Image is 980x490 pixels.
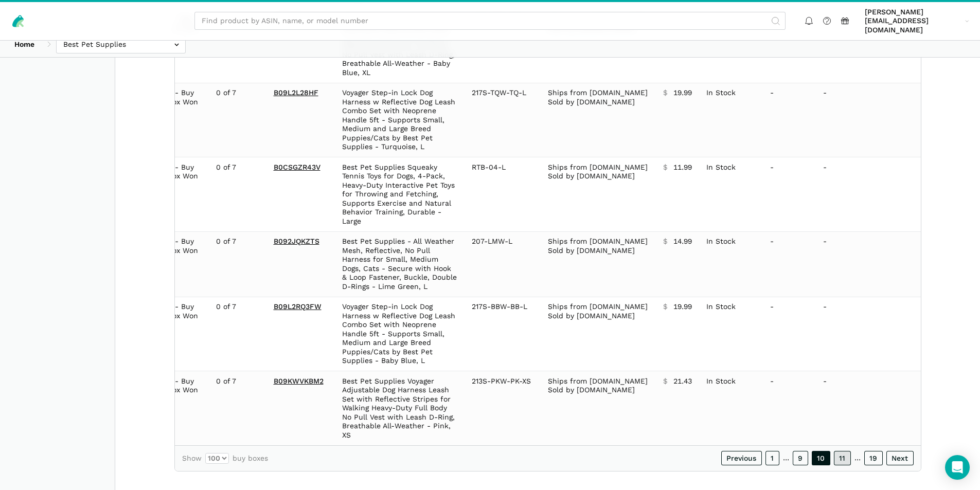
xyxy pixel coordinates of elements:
[541,297,656,371] td: Ships from [DOMAIN_NAME] Sold by [DOMAIN_NAME]
[763,231,816,297] td: -
[335,157,465,232] td: Best Pet Supplies Squeaky Tennis Toys for Dogs, 4-Pack, Heavy-Duty Interactive Pet Toys for Throw...
[864,451,883,465] a: 19
[274,163,320,171] a: B0CSGZR43V
[945,455,970,480] div: Open Intercom Messenger
[812,451,830,465] a: 10
[721,451,762,465] a: Previous
[886,451,914,465] a: Next
[194,12,786,30] input: Find product by ASIN, name, or model number
[699,297,763,371] td: In Stock
[699,83,763,157] td: In Stock
[865,8,961,35] span: [PERSON_NAME][EMAIL_ADDRESS][DOMAIN_NAME]
[541,157,656,232] td: Ships from [DOMAIN_NAME] Sold by [DOMAIN_NAME]
[465,157,541,232] td: RTB-04-L
[335,231,465,297] td: Best Pet Supplies - All Weather Mesh, Reflective, No Pull Harness for Small, Medium Dogs, Cats - ...
[209,231,266,297] td: 0 of 7
[161,83,209,157] td: 4 - Buy Box Won
[335,83,465,157] td: Voyager Step-in Lock Dog Harness w Reflective Dog Leash Combo Set with Neoprene Handle 5ft - Supp...
[56,35,186,53] input: Best Pet Supplies
[209,297,266,371] td: 0 of 7
[663,377,667,386] span: $
[861,6,973,37] a: [PERSON_NAME][EMAIL_ADDRESS][DOMAIN_NAME]
[793,451,808,465] a: 9
[541,371,656,445] td: Ships from [DOMAIN_NAME] Sold by [DOMAIN_NAME]
[205,453,229,464] select: Showbuy boxes
[854,453,861,463] span: …
[699,371,763,445] td: In Stock
[209,157,266,232] td: 0 of 7
[274,302,322,311] a: B09L2RQ3FW
[161,231,209,297] td: 4 - Buy Box Won
[673,88,692,98] span: 19.99
[816,371,931,445] td: -
[465,297,541,371] td: 217S-BBW-BB-L
[274,377,324,385] a: B09KWVKBM2
[209,371,266,445] td: 0 of 7
[274,88,318,97] a: B09L2L28HF
[816,297,931,371] td: -
[663,302,667,312] span: $
[7,35,42,53] a: Home
[663,88,667,98] span: $
[673,237,692,246] span: 14.99
[663,163,667,172] span: $
[765,451,779,465] a: 1
[783,453,789,463] span: …
[673,377,692,386] span: 21.43
[816,83,931,157] td: -
[161,157,209,232] td: 4 - Buy Box Won
[699,231,763,297] td: In Stock
[335,297,465,371] td: Voyager Step-in Lock Dog Harness w Reflective Dog Leash Combo Set with Neoprene Handle 5ft - Supp...
[673,302,692,312] span: 19.99
[274,237,319,245] a: B092JQKZTS
[209,83,266,157] td: 0 of 7
[763,297,816,371] td: -
[335,371,465,445] td: Best Pet Supplies Voyager Adjustable Dog Harness Leash Set with Reflective Stripes for Walking He...
[663,237,667,246] span: $
[763,157,816,232] td: -
[465,83,541,157] td: 217S-TQW-TQ-L
[763,83,816,157] td: -
[834,451,851,465] a: 11
[541,83,656,157] td: Ships from [DOMAIN_NAME] Sold by [DOMAIN_NAME]
[161,297,209,371] td: 4 - Buy Box Won
[816,231,931,297] td: -
[673,163,692,172] span: 11.99
[699,157,763,232] td: In Stock
[182,453,268,464] label: Show buy boxes
[541,231,656,297] td: Ships from [DOMAIN_NAME] Sold by [DOMAIN_NAME]
[465,231,541,297] td: 207-LMW-L
[763,371,816,445] td: -
[161,371,209,445] td: 4 - Buy Box Won
[465,371,541,445] td: 213S-PKW-PK-XS
[816,157,931,232] td: -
